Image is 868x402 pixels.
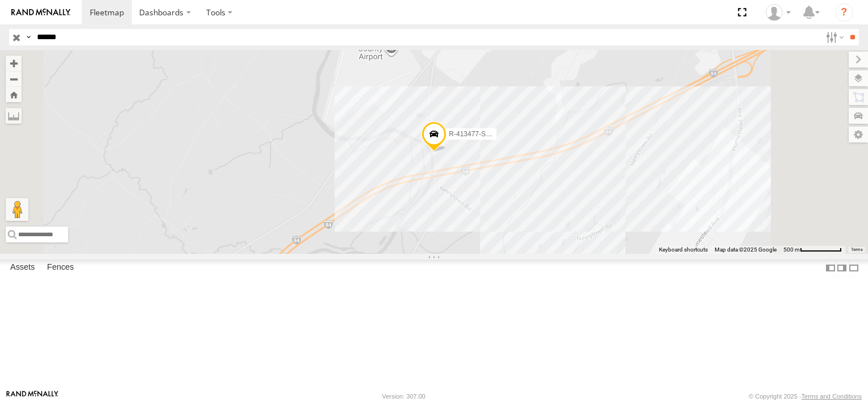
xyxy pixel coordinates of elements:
[449,129,499,137] span: R-413477-Swing
[749,393,862,400] div: © Copyright 2025 -
[848,259,859,276] label: Hide Summary Table
[382,393,425,400] div: Version: 307.00
[6,71,22,87] button: Zoom out
[24,29,33,45] label: Search Query
[835,3,853,22] i: ?
[6,56,22,71] button: Zoom in
[6,391,59,402] a: Visit our Website
[6,108,22,124] label: Measure
[6,87,22,102] button: Zoom Home
[41,260,80,276] label: Fences
[802,393,862,400] a: Terms and Conditions
[5,260,40,276] label: Assets
[715,246,777,253] span: Map data ©2025 Google
[11,9,70,16] img: rand-logo.svg
[659,246,708,254] button: Keyboard shortcuts
[836,259,848,276] label: Dock Summary Table to the Right
[849,127,868,143] label: Map Settings
[821,29,846,45] label: Search Filter Options
[6,198,28,221] button: Drag Pegman onto the map to open Street View
[780,246,845,254] button: Map Scale: 500 m per 70 pixels
[762,4,795,21] div: Brianna Droddy
[851,247,863,252] a: Terms (opens in new tab)
[783,246,800,253] span: 500 m
[825,259,836,276] label: Dock Summary Table to the Left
